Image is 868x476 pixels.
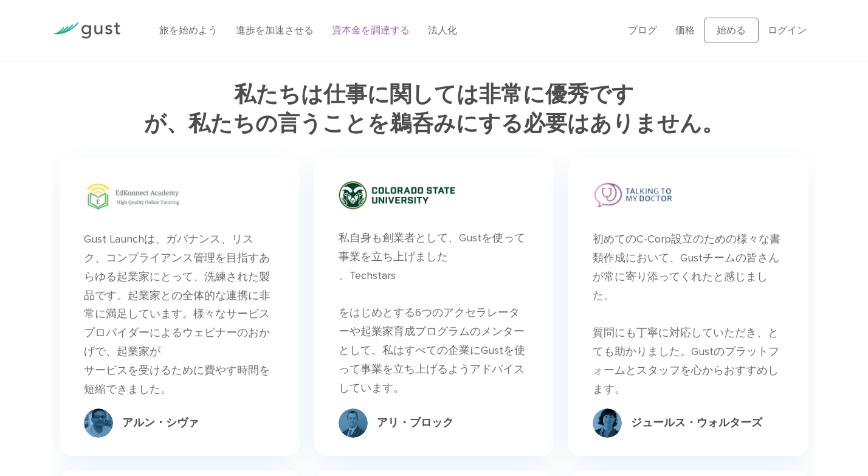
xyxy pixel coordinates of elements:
a: 価格 [675,24,695,36]
img: グループ9 [339,409,368,438]
a: 始める [704,18,759,43]
font: 初めてのC-Corp設立のための様々な書類作成において、Gustチームの皆さんが常に寄り添ってくれたと感じました。 [593,233,780,302]
img: グループ7 [84,409,113,438]
font: 私たちは仕事に関しては非常に優秀です [234,81,634,108]
font: 始める [717,24,746,36]
font: Gust Launchは、ガバナンス、リスク、コンプライアンス管理を目指すあらゆる起業家にとって、洗練された製品です。起業家との全体的な連携に非常に満足しています。様々なサービスプロバイダーによ... [84,233,270,358]
img: グループ7 [593,409,622,438]
font: 。Techstars [339,269,396,282]
a: 進歩を加速させる [236,24,314,36]
font: アルン・シヴァ [122,416,199,429]
font: アリ・ブロック [377,416,453,429]
img: ガストロゴ [52,22,120,39]
font: 私自身も創業者として、Gustを使って事業を立ち上げました [339,232,525,263]
font: 質問にも丁寧に対応していただき、とても助かりました。Gustのプラットフォームとスタッフを心からおすすめします。 [593,326,779,395]
img: Csu [339,181,455,210]
a: 法人化 [428,24,457,36]
font: ジュールス・ウォルターズ [631,416,762,429]
a: ブログ [628,24,657,36]
font: をはじめとする6つのアクセラレーターや起業家育成プログラムのメンターとして、私はすべての企業にGustを使って事業を立ち上げるようアドバイスしています。 [339,306,525,394]
img: エドコネクト [84,181,181,211]
font: サービスを受けるために費やす時間を短縮できました。 [84,364,270,396]
a: 資本金を調達する [332,24,410,36]
img: 医師と話す [593,181,675,211]
a: ログイン [768,24,807,36]
font: が、私たちの言うことを鵜呑みにする必要はありません。 [144,111,724,137]
a: 旅を始めよう [159,24,218,36]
